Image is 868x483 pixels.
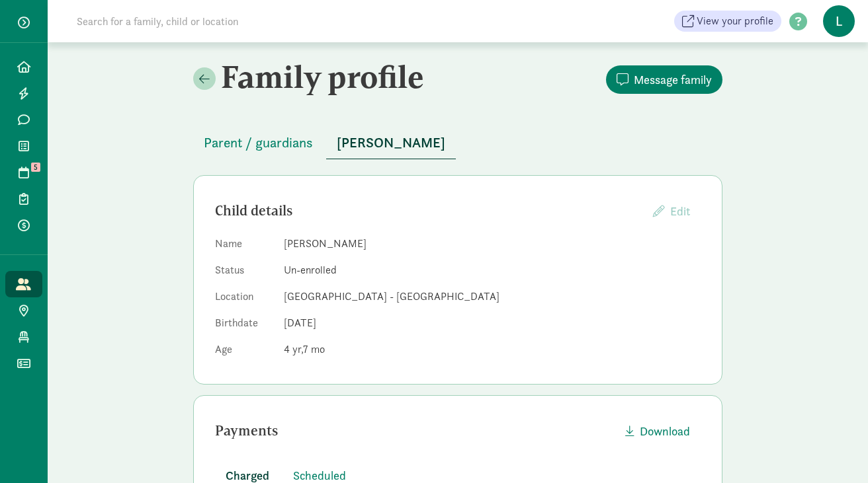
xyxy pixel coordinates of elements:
[303,342,325,356] span: 7
[284,262,701,278] dd: Un-enrolled
[31,163,40,172] span: 5
[193,135,324,151] a: Parent / guardians
[284,342,303,356] span: 4
[193,127,324,159] button: Parent / guardians
[215,262,273,283] dt: Status
[193,58,455,95] h2: Family profile
[284,236,701,252] dd: [PERSON_NAME]
[634,71,712,89] span: Message family
[337,132,445,153] span: [PERSON_NAME]
[215,315,273,336] dt: Birthdate
[670,204,690,219] span: Edit
[215,289,273,310] dt: Location
[802,420,868,483] iframe: Chat Widget
[69,8,440,34] input: Search for a family, child or location
[215,420,615,441] div: Payments
[215,342,273,363] dt: Age
[326,127,456,159] button: [PERSON_NAME]
[284,316,316,330] span: [DATE]
[697,13,773,29] span: View your profile
[204,132,313,153] span: Parent / guardians
[642,197,701,225] button: Edit
[5,159,42,186] a: 5
[215,200,642,221] div: Child details
[674,11,781,32] a: View your profile
[215,236,273,257] dt: Name
[606,65,722,94] button: Message family
[640,422,690,440] span: Download
[284,289,701,305] dd: [GEOGRAPHIC_DATA] - [GEOGRAPHIC_DATA]
[326,135,456,151] a: [PERSON_NAME]
[823,5,855,37] span: L
[615,417,701,445] button: Download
